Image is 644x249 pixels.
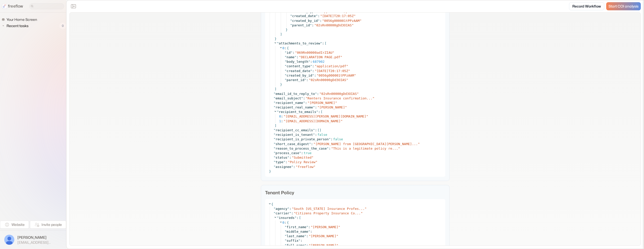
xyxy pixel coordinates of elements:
span: : [293,165,295,169]
span: : [317,92,319,96]
span: " [285,60,287,64]
span: created_date [292,14,316,18]
span: : [296,55,298,59]
span: ] [319,128,321,133]
span: " [295,216,297,220]
span: false [317,133,327,137]
span: [EMAIL_ADDRESS][PERSON_NAME][DOMAIN_NAME] [286,114,366,118]
span: Policy Review [290,160,315,164]
span: : [312,64,314,68]
span: " [290,23,292,27]
span: ] [275,124,277,128]
span: " [398,147,400,150]
span: " [354,14,356,18]
span: recipient_to_emails [279,110,316,114]
span: created_date [287,69,310,73]
span: 069Rn00000adIrZIAU [297,51,332,54]
span: " [308,60,310,64]
span: reason_to_process_the_case [275,147,327,150]
span: last_name [287,234,304,238]
span: 02sRn00000gDd3OIAS [311,78,346,82]
span: " [315,92,317,96]
span: " [277,41,279,45]
span: ] [275,87,277,91]
span: " [329,137,331,141]
span: " [316,14,318,18]
span: : [331,137,333,141]
span: " [289,211,291,215]
span: 0 [59,23,66,29]
span: " [310,64,312,68]
span: " [322,19,324,23]
span: " [287,156,289,159]
span: " [365,207,367,211]
span: : [318,110,320,114]
span: " [313,142,315,146]
span: [PERSON_NAME] [311,243,336,247]
span: [EMAIL_ADDRESS][DOMAIN_NAME] [286,119,341,123]
span: [PERSON_NAME] [17,235,62,240]
span: " [308,101,310,105]
span: " [318,19,320,23]
span: : [315,105,317,109]
span: " [291,51,293,54]
a: freeflow [2,3,23,9]
span: " [306,96,308,100]
span: : [285,160,287,164]
span: { [287,46,289,50]
span: [DATE]T20:17:05Z [322,14,354,18]
span: " [348,69,350,73]
span: " [274,105,276,109]
span: 0056g000001tPPzAAM [319,74,354,77]
span: [DATE]T20:17:05Z [317,69,348,73]
span: " [274,151,276,155]
span: " [314,23,316,27]
span: " [315,160,317,164]
span: " [313,105,315,109]
span: " [313,165,315,169]
span: type [275,160,283,164]
span: Renters Insurance confirmation... [308,96,373,100]
span: " [285,230,287,233]
span: " [285,243,287,247]
span: " [303,101,305,105]
span: : [303,96,305,100]
span: " [292,156,294,159]
span: true [304,151,311,155]
span: " [345,105,347,109]
span: " [285,78,287,82]
span: " [308,230,310,233]
span: " [311,156,313,159]
span: [EMAIL_ADDRESS][DOMAIN_NAME] [17,240,62,245]
span: recipient_name [275,101,303,105]
span: " [309,142,311,146]
span: first_name [287,225,306,229]
span: : [281,114,283,118]
span: " [309,243,311,247]
span: " [301,96,303,100]
span: " [315,64,317,68]
span: " [299,151,301,155]
span: " [294,211,296,215]
span: DECLARATION PAGE.pdf [301,55,340,59]
span: " [274,128,276,132]
span: suffix [287,239,298,242]
span: } [269,169,271,173]
span: " [285,225,287,229]
span: name [287,55,294,59]
span: 02sRn00000gDd3OIAS [316,23,352,27]
span: { [287,220,289,225]
span: " [418,142,420,146]
span: : [310,230,312,233]
span: " [274,147,276,150]
span: " [319,92,321,96]
span: id [287,51,291,54]
button: Invite people [30,221,66,229]
span: " [295,51,297,54]
span: : [289,156,291,159]
span: : [314,74,316,77]
span: " [285,55,287,59]
span: " [306,225,308,229]
span: " [285,74,287,77]
span: " [274,137,276,141]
